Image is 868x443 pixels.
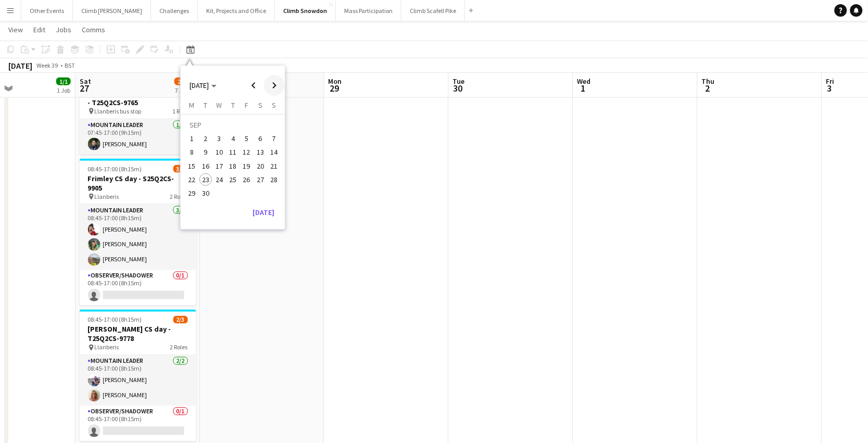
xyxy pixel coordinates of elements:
span: 3/4 [173,165,188,173]
span: 12 [241,146,253,159]
span: 5 [241,132,253,145]
button: 23-09-2025 [199,173,212,186]
span: W [217,100,222,110]
span: Week 39 [34,61,60,69]
div: [DATE] [8,60,32,71]
span: 29 [327,82,342,94]
span: 24 [213,173,225,186]
button: 21-09-2025 [267,159,281,173]
button: Climb Snowdon [275,1,336,21]
button: 26-09-2025 [240,173,253,186]
button: Other Events [21,1,73,21]
span: [DATE] [190,81,209,90]
span: 15 [186,160,198,172]
span: 3 [213,132,225,145]
app-card-role: Observer/Shadower0/108:45-17:00 (8h15m) [80,270,196,306]
button: Climb Scafell Pike [401,1,465,21]
span: 13 [254,146,267,159]
button: Challenges [151,1,198,21]
span: 11 [227,146,239,159]
span: 1 [576,82,591,94]
a: Jobs [52,23,76,36]
button: 18-09-2025 [226,159,240,173]
span: 19 [241,160,253,172]
span: 27 [78,82,91,94]
span: 16 [199,160,212,172]
span: 20 [254,160,267,172]
span: Comms [82,25,105,34]
span: S [272,100,276,110]
button: 08-09-2025 [185,145,198,159]
button: 29-09-2025 [185,186,198,200]
span: 1/1 [56,78,71,85]
button: 22-09-2025 [185,173,198,186]
app-card-role: Mountain Leader3/308:45-17:00 (8h15m)[PERSON_NAME][PERSON_NAME][PERSON_NAME] [80,205,196,270]
span: T [204,100,207,110]
button: Previous month [243,75,264,96]
span: Edit [33,25,45,34]
button: 16-09-2025 [199,159,212,173]
span: 9 [199,146,212,159]
span: 8 [186,146,198,159]
span: T [231,100,235,110]
button: 30-09-2025 [199,186,212,200]
span: 2 Roles [170,344,188,351]
span: Fri [826,77,835,86]
button: 25-09-2025 [226,173,240,186]
span: 2/3 [173,316,188,324]
button: 24-09-2025 [212,173,226,186]
span: 28 [268,173,280,186]
app-job-card: 08:45-17:00 (8h15m)3/4Frimley CS day - S25Q2CS-9905 Llanberis2 RolesMountain Leader3/308:45-17:00... [80,159,196,306]
button: [DATE] [248,204,279,221]
span: 28/32 [174,78,195,85]
span: 22 [186,173,198,186]
span: Mon [329,77,342,86]
span: 29 [186,187,198,199]
button: 05-09-2025 [240,132,253,145]
span: S [258,100,262,110]
span: 30 [451,82,465,94]
a: View [4,23,27,36]
span: Sat [80,77,91,86]
button: Choose month and year [185,76,221,95]
span: Tue [453,77,465,86]
button: Climb [PERSON_NAME] [73,1,151,21]
span: Wed [577,77,591,86]
button: 13-09-2025 [254,145,267,159]
span: 27 [254,173,267,186]
button: 04-09-2025 [226,132,240,145]
span: 08:45-17:00 (8h15m) [88,165,142,173]
span: 08:45-17:00 (8h15m) [88,316,142,324]
span: 23 [199,173,212,186]
span: 30 [199,187,212,199]
span: 2 [199,132,212,145]
button: 15-09-2025 [185,159,198,173]
td: SEP [185,118,281,132]
button: 10-09-2025 [212,145,226,159]
h3: [PERSON_NAME] CS day - T25Q2CS-9778 [80,325,196,344]
div: 7 Jobs [175,86,195,94]
span: 2 [700,82,715,94]
span: 18 [227,160,239,172]
span: 25 [227,173,239,186]
div: 08:45-17:00 (8h15m)2/3[PERSON_NAME] CS day - T25Q2CS-9778 Llanberis2 RolesMountain Leader2/208:45... [80,310,196,441]
app-card-role: Mountain Leader1/107:45-17:00 (9h15m)[PERSON_NAME] [80,119,196,155]
span: 10 [213,146,225,159]
button: 19-09-2025 [240,159,253,173]
button: 03-09-2025 [212,132,226,145]
button: 12-09-2025 [240,145,253,159]
span: 7 [268,132,280,145]
button: 20-09-2025 [254,159,267,173]
button: 11-09-2025 [226,145,240,159]
button: 27-09-2025 [254,173,267,186]
span: Llanberis bus stop [95,107,142,115]
button: Next month [264,75,285,96]
h3: Frimley CS day - S25Q2CS-9905 [80,174,196,193]
button: 02-09-2025 [199,132,212,145]
span: Jobs [56,25,71,34]
span: 21 [268,160,280,172]
span: View [8,25,23,34]
span: M [189,100,194,110]
div: 1 Job [57,86,70,94]
button: 28-09-2025 [267,173,281,186]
